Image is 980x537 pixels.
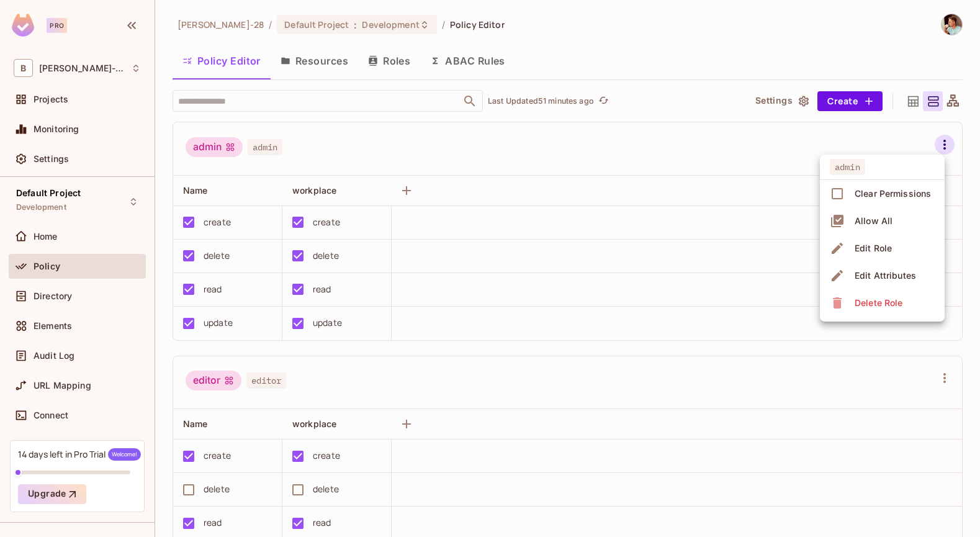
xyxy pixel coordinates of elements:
div: Allow All [855,215,892,227]
span: admin [830,159,865,175]
div: Clear Permissions [855,187,931,200]
div: Delete Role [855,297,902,309]
div: Edit Role [855,242,892,255]
div: Edit Attributes [855,269,916,282]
